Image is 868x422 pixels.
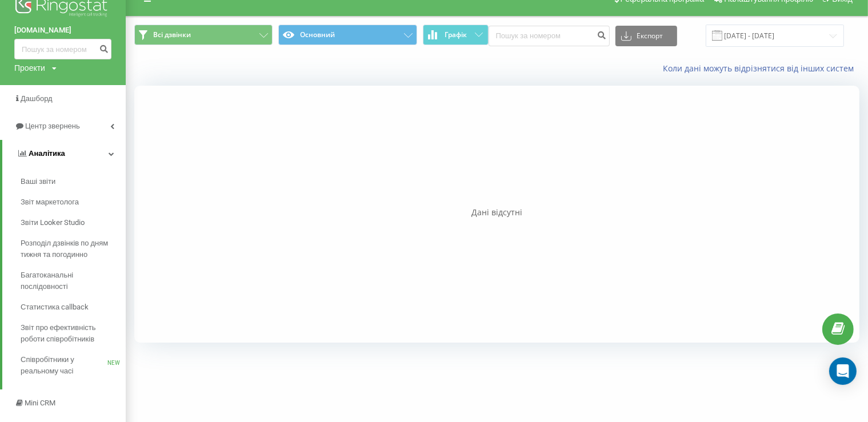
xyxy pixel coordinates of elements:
a: Розподіл дзвінків по дням тижня та погодинно [21,233,126,265]
div: Проекти [14,62,45,74]
a: Аналiтика [2,140,126,167]
a: [DOMAIN_NAME] [14,25,111,36]
span: Аналiтика [29,149,65,158]
a: Співробітники у реальному часіNEW [21,349,126,381]
span: Співробітники у реальному часі [21,354,107,377]
input: Пошук за номером [489,26,610,46]
div: Open Intercom Messenger [829,357,857,385]
span: Звіт маркетолога [21,196,79,208]
span: Центр звернень [25,122,80,130]
a: Звіт маркетолога [21,192,126,212]
span: Багатоканальні послідовності [21,270,120,292]
a: Звіти Looker Studio [21,212,126,233]
button: Експорт [615,26,677,46]
span: Ваші звіти [21,176,55,187]
input: Пошук за номером [14,39,111,59]
span: Розподіл дзвінків по дням тижня та погодинно [21,238,120,260]
span: Звіт про ефективність роботи співробітників [21,322,120,345]
span: Дашборд [21,94,53,103]
span: Статистика callback [21,302,89,313]
button: Графік [423,25,489,45]
button: Основний [278,25,417,45]
a: Коли дані можуть відрізнятися вiд інших систем [663,63,859,74]
span: Звіти Looker Studio [21,217,85,228]
span: Всі дзвінки [153,30,191,39]
div: Дані відсутні [134,207,859,218]
a: Багатоканальні послідовності [21,265,126,297]
span: Графік [445,31,467,39]
a: Статистика callback [21,297,126,317]
button: Всі дзвінки [134,25,273,45]
span: Mini CRM [25,399,55,407]
a: Ваші звіти [21,171,126,192]
a: Звіт про ефективність роботи співробітників [21,317,126,349]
